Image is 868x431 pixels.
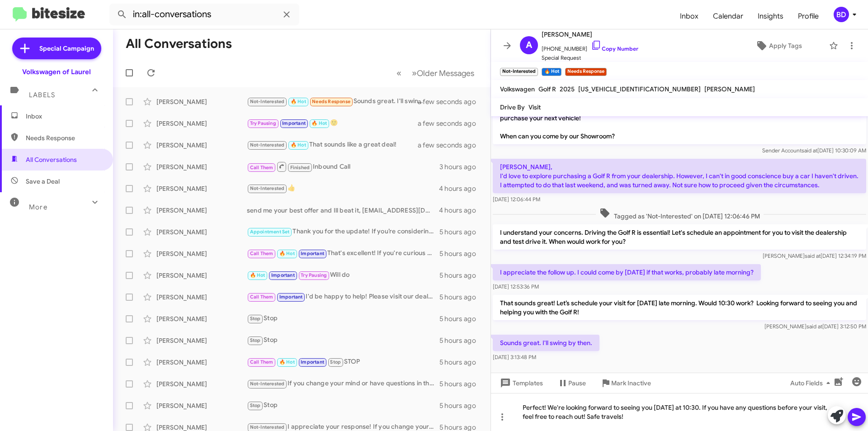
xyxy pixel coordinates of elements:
div: a few seconds ago [429,119,483,128]
span: said at [807,323,822,330]
div: I'd be happy to help! Please visit our dealership this weekend to explore your options. What time... [247,292,439,302]
div: send me your best offer and Ill beat it, [EMAIL_ADDRESS][DOMAIN_NAME] [247,206,439,215]
div: [PERSON_NAME] [156,249,247,258]
span: Call Them [250,251,274,256]
div: 5 hours ago [439,379,483,388]
div: [PERSON_NAME] [156,293,247,302]
nav: Page navigation example [392,64,480,82]
span: Important [271,272,295,278]
span: Visit [528,103,541,111]
span: Appointment Set [250,229,290,235]
span: Tagged as 'Not-Interested' on [DATE] 12:06:46 PM [596,208,764,221]
span: Try Pausing [250,120,276,126]
div: Thank you for the update! If you’re considering selling your car in the future, feel free to reac... [247,227,439,237]
div: Inbound Call [247,161,439,172]
button: Auto Fields [783,375,841,391]
span: Older Messages [417,68,474,78]
span: Not-Interested [250,185,285,191]
div: 🙂 [247,118,429,128]
span: [PERSON_NAME] [704,85,755,93]
span: Inbox [26,112,103,121]
div: 5 hours ago [439,336,483,345]
div: [PERSON_NAME] [156,314,247,323]
span: Call Them [250,294,274,300]
a: Profile [791,3,826,29]
div: 5 hours ago [439,249,483,258]
small: 🔥 Hot [542,68,561,76]
span: All Conversations [26,155,77,164]
a: Inbox [673,3,706,29]
span: 🔥 Hot [311,120,327,126]
span: Save a Deal [26,177,60,186]
div: Perfect! We're looking forward to seeing you [DATE] at 10:30. If you have any questions before yo... [491,393,868,431]
a: Calendar [706,3,750,29]
span: Sender Account [DATE] 10:30:09 AM [762,147,866,154]
div: 5 hours ago [439,314,483,323]
div: [PERSON_NAME] [156,271,247,280]
span: 🔥 Hot [250,272,265,278]
span: Stop [330,359,341,365]
div: [PERSON_NAME] [156,336,247,345]
span: « [396,67,401,79]
div: 5 hours ago [439,227,483,237]
button: Templates [491,375,550,391]
button: Previous [391,64,407,82]
span: More [29,203,47,211]
span: Mark Inactive [611,375,651,391]
div: BD [834,7,849,22]
button: BD [826,7,858,22]
span: 🔥 Hot [291,142,306,148]
span: Call Them [250,359,274,365]
span: Pause [568,375,586,391]
div: 5 hours ago [439,358,483,367]
div: [PERSON_NAME] [156,379,247,388]
a: Copy Number [591,45,638,52]
span: [DATE] 12:53:36 PM [493,283,539,290]
a: Insights [750,3,791,29]
span: Important [301,359,324,365]
span: Important [301,251,324,256]
div: [PERSON_NAME] [156,184,247,193]
span: Try Pausing [301,272,327,278]
button: Mark Inactive [593,375,658,391]
span: Special Request [542,53,638,62]
span: Finished [290,165,310,171]
div: [PERSON_NAME] [156,227,247,237]
div: [PERSON_NAME] [156,141,247,150]
div: 4 hours ago [439,206,483,215]
div: That sounds like a great deal! [247,140,429,150]
div: Stop [247,313,439,324]
span: Stop [250,316,261,322]
div: STOP [247,357,439,367]
span: Stop [250,403,261,408]
span: [PERSON_NAME] [DATE] 3:12:50 PM [764,323,866,330]
span: Call Them [250,165,274,171]
span: » [412,67,417,79]
div: 3 hours ago [439,162,483,171]
p: I understand your concerns. Driving the Golf R is essential! Let's schedule an appointment for yo... [493,224,866,250]
button: Pause [550,375,593,391]
a: Special Campaign [12,38,101,59]
div: Stop [247,335,439,346]
span: Not-Interested [250,381,285,387]
span: Apply Tags [769,38,802,54]
span: A [526,38,532,52]
div: That's excellent! If you're curious about selling your current car, let’s discuss that. When woul... [247,248,439,259]
div: 5 hours ago [439,401,483,410]
span: Volkswagen [500,85,535,93]
p: Sounds great. I'll swing by then. [493,335,599,351]
div: [PERSON_NAME] [156,162,247,171]
span: [DATE] 12:06:44 PM [493,196,540,203]
span: Not-Interested [250,142,285,148]
span: Important [279,294,303,300]
p: I appreciate the follow up. I could come by [DATE] if that works, probably late morning? [493,264,761,280]
span: Stop [250,337,261,343]
span: [DATE] 3:13:48 PM [493,354,536,360]
span: Needs Response [312,99,350,104]
span: said at [802,147,817,154]
span: 2025 [560,85,575,93]
span: Not-Interested [250,99,285,104]
span: [PHONE_NUMBER] [542,40,638,53]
